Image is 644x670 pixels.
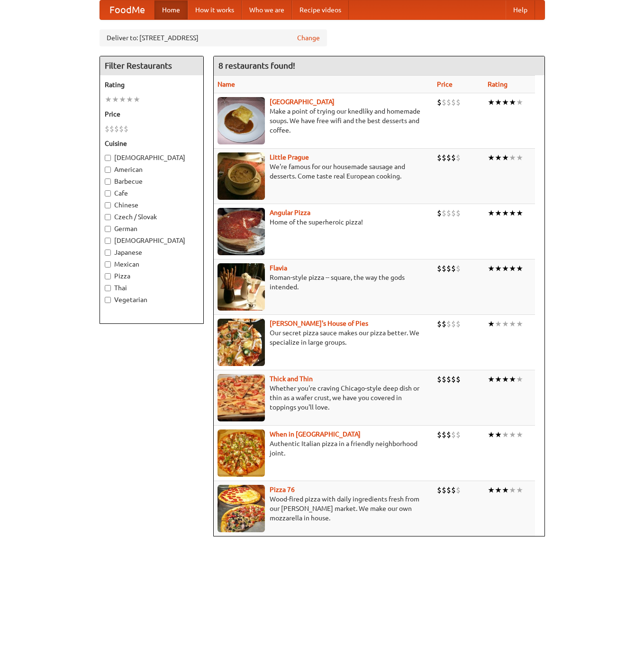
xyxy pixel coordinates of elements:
[446,319,451,329] li: $
[502,97,509,107] li: ★
[488,374,495,384] li: ★
[270,209,310,216] a: Angular Pizza
[270,153,309,161] b: Little Prague
[509,152,516,163] li: ★
[488,319,495,329] li: ★
[495,319,502,329] li: ★
[270,320,368,327] b: [PERSON_NAME]'s House of Pies
[488,429,495,440] li: ★
[451,485,456,495] li: $
[105,261,111,268] input: Mexican
[119,124,124,134] li: $
[218,80,235,88] a: Name
[442,374,446,384] li: $
[105,200,199,210] label: Chinese
[105,139,199,148] h5: Cuisine
[437,485,442,495] li: $
[105,226,111,232] input: German
[502,152,509,163] li: ★
[451,263,456,274] li: $
[506,0,535,19] a: Help
[105,273,111,279] input: Pizza
[509,208,516,218] li: ★
[105,190,111,197] input: Cafe
[516,429,523,440] li: ★
[446,374,451,384] li: $
[218,217,430,227] p: Home of the superheroic pizza!
[502,485,509,495] li: ★
[105,80,199,89] h5: Rating
[105,238,111,244] input: [DEMOGRAPHIC_DATA]
[105,297,111,303] input: Vegetarian
[442,429,446,440] li: $
[105,167,111,173] input: American
[456,152,461,163] li: $
[488,485,495,495] li: ★
[437,152,442,163] li: $
[112,94,119,105] li: ★
[456,374,461,384] li: $
[516,374,523,384] li: ★
[456,485,461,495] li: $
[297,33,320,43] a: Change
[218,374,265,421] img: thick.jpg
[218,97,265,144] img: czechpoint.jpg
[218,152,265,200] img: littleprague.jpg
[516,485,523,495] li: ★
[488,208,495,218] li: ★
[218,384,430,412] p: Whether you're craving Chicago-style deep dish or thin as a wafer crust, we have you covered in t...
[270,486,295,493] a: Pizza 76
[495,374,502,384] li: ★
[516,208,523,218] li: ★
[270,375,313,383] a: Thick and Thin
[270,430,361,438] b: When in [GEOGRAPHIC_DATA]
[437,263,442,274] li: $
[437,374,442,384] li: $
[218,429,265,477] img: wheninrome.jpg
[442,485,446,495] li: $
[502,263,509,274] li: ★
[100,0,154,19] a: FoodMe
[516,263,523,274] li: ★
[446,97,451,107] li: $
[509,263,516,274] li: ★
[446,485,451,495] li: $
[105,124,109,134] li: $
[105,165,199,174] label: American
[442,319,446,329] li: $
[516,319,523,329] li: ★
[509,374,516,384] li: ★
[442,208,446,218] li: $
[218,162,430,181] p: We're famous for our housemade sausage and desserts. Come taste real European cooking.
[488,152,495,163] li: ★
[292,0,349,19] a: Recipe videos
[495,152,502,163] li: ★
[105,94,112,105] li: ★
[502,319,509,329] li: ★
[100,29,327,46] div: Deliver to: [STREET_ADDRESS]
[502,208,509,218] li: ★
[495,263,502,274] li: ★
[456,97,461,107] li: $
[442,97,446,107] li: $
[105,153,199,162] label: [DEMOGRAPHIC_DATA]
[456,319,461,329] li: $
[218,273,430,292] p: Roman-style pizza -- square, the way the gods intended.
[105,248,199,257] label: Japanese
[446,208,451,218] li: $
[218,208,265,255] img: angular.jpg
[502,374,509,384] li: ★
[456,263,461,274] li: $
[154,0,188,19] a: Home
[442,152,446,163] li: $
[270,98,335,106] a: [GEOGRAPHIC_DATA]
[218,61,295,70] ng-pluralize: 8 restaurants found!
[437,80,453,88] a: Price
[446,152,451,163] li: $
[105,295,199,304] label: Vegetarian
[105,236,199,245] label: [DEMOGRAPHIC_DATA]
[495,208,502,218] li: ★
[446,429,451,440] li: $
